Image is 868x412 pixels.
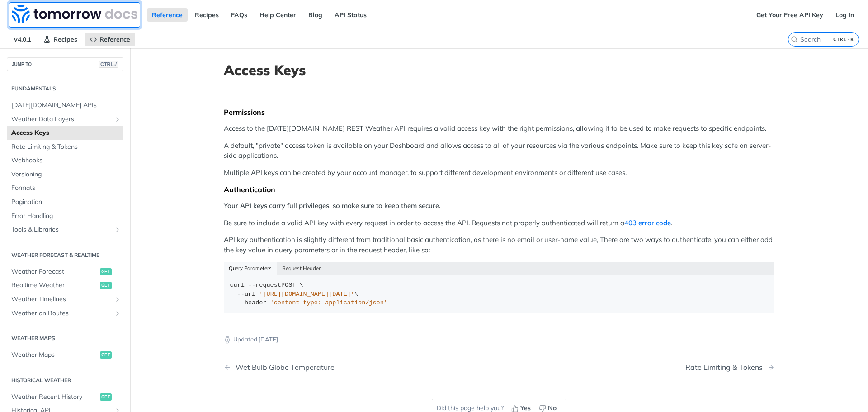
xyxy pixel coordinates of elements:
a: Formats [7,181,123,195]
p: API key authentication is slightly different from traditional basic authentication, as there is n... [224,235,774,255]
a: Reference [85,33,135,46]
h2: Historical Weather [7,376,123,384]
a: Weather on RoutesShow subpages for Weather on Routes [7,307,123,320]
a: FAQs [226,8,252,22]
span: Formats [11,184,121,193]
a: Get Your Free API Key [751,8,828,22]
a: Error Handling [7,209,123,223]
strong: Your API keys carry full privileges, so make sure to keep them secure. [224,201,441,210]
a: 403 error code [624,218,671,227]
a: Versioning [7,168,123,181]
span: Error Handling [11,212,121,221]
div: Wet Bulb Globe Temperature [231,363,335,372]
span: Recipes [53,35,77,43]
a: Blog [303,8,327,22]
a: Pagination [7,195,123,209]
button: Show subpages for Weather on Routes [114,310,121,317]
span: '[URL][DOMAIN_NAME][DATE]' [259,291,354,298]
span: Weather Data Layers [11,115,112,124]
p: A default, "private" access token is available on your Dashboard and allows access to all of your... [224,141,774,161]
span: Rate Limiting & Tokens [11,142,121,152]
button: Request Header [277,262,326,275]
span: Tools & Libraries [11,225,112,234]
span: --request [248,282,281,289]
button: Show subpages for Weather Timelines [114,296,121,303]
a: Previous Page: Wet Bulb Globe Temperature [224,363,460,372]
div: Rate Limiting & Tokens [685,363,767,372]
a: Recipes [38,33,82,46]
h1: Access Keys [224,62,774,78]
span: --url [237,291,256,298]
div: Permissions [224,108,774,117]
a: Weather TimelinesShow subpages for Weather Timelines [7,293,123,306]
h2: Weather Maps [7,334,123,342]
span: Weather Forecast [11,267,98,276]
span: --header [237,299,267,306]
span: 'content-type: application/json' [270,299,387,306]
a: [DATE][DOMAIN_NAME] APIs [7,99,123,112]
span: Reference [99,35,130,43]
span: get [100,268,112,275]
span: Versioning [11,170,121,179]
a: Rate Limiting & Tokens [7,140,123,154]
span: Realtime Weather [11,281,98,290]
p: Be sure to include a valid API key with every request in order to access the API. Requests not pr... [224,218,774,228]
div: POST \ \ [230,281,769,308]
span: Weather Timelines [11,295,112,304]
span: CTRL-/ [99,61,118,68]
div: Authentication [224,185,774,194]
a: Weather Recent Historyget [7,390,123,404]
a: Access Keys [7,126,123,140]
a: Webhooks [7,154,123,167]
span: Weather on Routes [11,309,112,318]
a: Weather Mapsget [7,348,123,362]
span: curl [230,282,245,289]
a: Log In [830,8,859,22]
a: Recipes [190,8,224,22]
h2: Fundamentals [7,85,123,93]
a: Tools & LibrariesShow subpages for Tools & Libraries [7,223,123,237]
a: Realtime Weatherget [7,279,123,292]
span: get [100,393,112,401]
p: Updated [DATE] [224,335,774,344]
a: API Status [330,8,372,22]
span: v4.0.1 [9,33,36,46]
button: Show subpages for Weather Data Layers [114,116,121,123]
img: Tomorrow.io Weather API Docs [12,5,137,23]
span: Pagination [11,198,121,207]
nav: Pagination Controls [224,354,774,381]
button: JUMP TOCTRL-/ [7,57,123,71]
svg: Search [791,36,798,43]
p: Multiple API keys can be created by your account manager, to support different development enviro... [224,168,774,178]
a: Reference [147,8,188,22]
a: Weather Data LayersShow subpages for Weather Data Layers [7,113,123,126]
span: Webhooks [11,156,121,165]
p: Access to the [DATE][DOMAIN_NAME] REST Weather API requires a valid access key with the right per... [224,123,774,134]
span: Weather Recent History [11,393,98,402]
span: [DATE][DOMAIN_NAME] APIs [11,101,121,110]
a: Help Center [255,8,301,22]
a: Next Page: Rate Limiting & Tokens [685,363,774,372]
kbd: CTRL-K [831,35,856,44]
span: Weather Maps [11,350,98,360]
button: Show subpages for Tools & Libraries [114,226,121,233]
h2: Weather Forecast & realtime [7,251,123,259]
span: get [100,282,112,289]
span: Access Keys [11,128,121,137]
a: Weather Forecastget [7,265,123,279]
span: get [100,351,112,359]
